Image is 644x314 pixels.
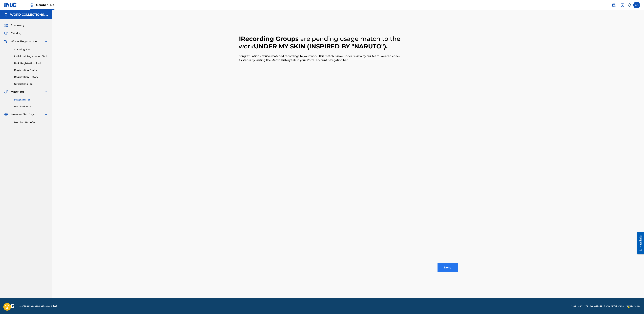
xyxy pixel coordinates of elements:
[4,304,14,308] img: logo
[14,105,48,108] a: Match History
[14,55,48,58] a: Individual Registration Tool
[239,35,400,50] span: are pending usage match to the work
[610,2,617,8] a: Public Search
[627,298,644,314] iframe: Chat Widget
[44,90,48,94] img: expand
[635,229,644,257] iframe: Resource Center
[36,3,54,7] span: Member Hub
[14,121,48,124] a: Member Benefits
[11,31,21,35] span: Catalog
[585,304,602,307] a: The MLC Website
[4,31,21,35] a: CatalogCatalog
[14,62,48,65] a: Bulk Registration Tool
[626,304,640,307] a: Privacy Policy
[14,68,48,72] a: Registration Drafts
[44,40,48,44] img: expand
[11,112,35,116] span: Member Settings
[30,3,34,7] img: Top Rightsholder
[4,112,8,116] img: Member Settings
[14,48,48,51] a: Claiming Tool
[14,75,48,79] a: Registration History
[14,98,48,102] a: Matching Tool
[4,3,17,7] img: MLC Logo
[4,90,8,94] img: Matching
[438,263,458,272] button: Done
[14,82,48,86] a: Overclaims Tool
[4,13,8,17] img: Accounts
[239,54,403,62] p: Congratulations! You've matched recordings to your work. This match is now under review by our te...
[44,112,48,116] img: expand
[604,304,624,307] a: Portal Terms of Use
[620,3,625,7] img: help
[11,23,24,27] span: Summary
[239,35,403,50] h2: 1 Recording Groups UNDER MY SKIN (INSPIRED BY "NARUTO") .
[628,3,631,7] div: Notifications
[10,13,48,17] h5: WORD COLLECTIONS, INC.
[612,3,616,7] img: search
[4,23,8,27] img: Summary
[4,23,24,27] a: SummarySummary
[4,40,8,44] img: Works Registration
[628,301,630,311] div: Drag
[11,40,37,44] span: Works Registration
[4,31,8,35] img: Catalog
[633,2,640,8] div: User Menu
[619,2,626,8] div: Help
[571,304,583,307] a: Need Help?
[18,304,57,307] span: Mechanical Licensing Collective © 2025
[11,90,24,94] span: Matching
